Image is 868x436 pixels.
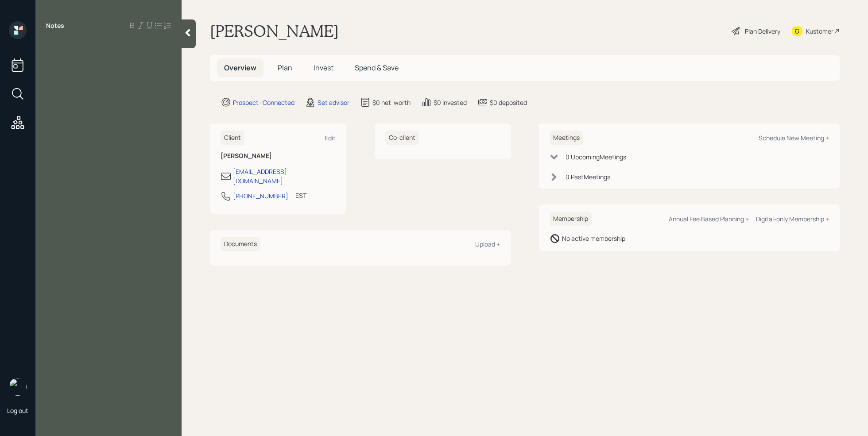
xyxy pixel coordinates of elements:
[325,134,336,142] div: Edit
[233,191,288,201] div: [PHONE_NUMBER]
[490,98,527,107] div: $0 deposited
[355,63,399,73] span: Spend & Save
[562,234,625,243] div: No active membership
[233,167,336,185] div: [EMAIL_ADDRESS][DOMAIN_NAME]
[46,21,64,30] label: Notes
[224,63,256,73] span: Overview
[278,63,292,73] span: Plan
[806,27,833,36] div: Kustomer
[233,98,294,107] div: Prospect · Connected
[669,215,749,223] div: Annual Fee Based Planning +
[7,406,28,415] div: Log out
[745,27,780,36] div: Plan Delivery
[221,152,336,160] h6: [PERSON_NAME]
[314,63,333,73] span: Invest
[295,191,306,200] div: EST
[385,131,419,145] h6: Co-client
[566,152,626,162] div: 0 Upcoming Meeting s
[434,98,467,107] div: $0 invested
[756,215,829,223] div: Digital-only Membership +
[221,131,244,145] h6: Client
[550,212,592,226] h6: Membership
[221,237,260,251] h6: Documents
[318,98,349,107] div: Set advisor
[9,378,27,396] img: retirable_logo.png
[550,131,583,145] h6: Meetings
[759,134,829,142] div: Schedule New Meeting +
[566,172,610,181] div: 0 Past Meeting s
[210,21,339,41] h1: [PERSON_NAME]
[372,98,411,107] div: $0 net-worth
[475,240,500,248] div: Upload +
